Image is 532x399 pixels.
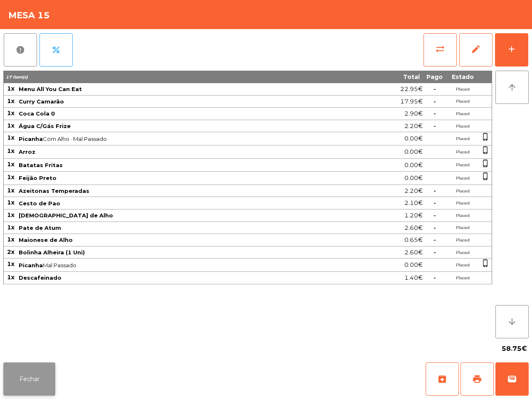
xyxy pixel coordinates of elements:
[4,33,37,66] button: report
[495,71,529,104] button: arrow_upward
[404,197,423,209] span: 2.10€
[404,222,423,234] span: 2.60€
[507,82,517,92] i: arrow_upward
[404,172,423,184] span: 0.00€
[7,109,15,117] span: 1x
[481,133,490,141] span: phone_iphone
[400,96,423,107] span: 17.95€
[7,97,15,105] span: 1x
[7,134,15,141] span: 1x
[437,374,447,384] span: archive
[446,159,479,172] td: Placed
[7,248,15,256] span: 2x
[19,262,343,268] span: Mal Passado
[7,147,15,155] span: 1x
[481,159,490,167] span: phone_iphone
[19,98,64,105] span: Curry Camarão
[7,85,15,92] span: 1x
[481,172,490,180] span: phone_iphone
[404,121,423,132] span: 2.20€
[446,108,479,120] td: Placed
[404,133,423,144] span: 0.00€
[471,44,481,54] span: edit
[495,33,528,66] button: add
[7,211,15,219] span: 1x
[404,234,423,246] span: 0.65€
[507,44,517,54] div: add
[446,83,479,96] td: Placed
[461,362,494,396] button: print
[7,173,15,181] span: 1x
[404,247,423,258] span: 2.60€
[446,246,479,259] td: Placed
[446,120,479,133] td: Placed
[404,272,423,283] span: 1.40€
[481,259,490,267] span: phone_iphone
[502,342,527,355] span: 58.75€
[446,71,479,83] th: Estado
[433,274,436,281] span: -
[3,362,55,396] button: Fechar
[495,305,529,338] button: arrow_downward
[433,212,436,219] span: -
[19,86,82,92] span: Menu All You Can Eat
[433,249,436,256] span: -
[507,374,517,384] span: wallet
[7,236,15,243] span: 1x
[433,187,436,195] span: -
[51,45,61,55] span: percent
[19,224,61,231] span: Pate de Atum
[39,33,73,66] button: percent
[433,236,436,244] span: -
[19,110,55,117] span: Coca Cola 0
[7,160,15,168] span: 1x
[481,146,490,154] span: phone_iphone
[404,108,423,119] span: 2.90€
[446,145,479,159] td: Placed
[344,71,423,83] th: Total
[19,200,60,207] span: Cesto de Pao
[446,197,479,209] td: Placed
[446,185,479,197] td: Placed
[404,210,423,221] span: 1.20€
[19,162,63,168] span: Batatas Fritas
[6,74,28,80] span: 17 item(s)
[19,236,73,243] span: Maionese de Alho
[400,84,423,95] span: 22.95€
[19,274,62,281] span: Descafeinado
[424,33,457,66] button: sync_alt
[19,135,43,142] span: Picanha
[446,234,479,246] td: Placed
[7,122,15,129] span: 1x
[19,262,43,268] span: Picanha
[19,123,71,129] span: Água C/Gás Frize
[433,98,436,105] span: -
[404,259,423,271] span: 0.00€
[495,362,529,396] button: wallet
[446,272,479,284] td: Placed
[404,146,423,158] span: 0.00€
[426,362,459,396] button: archive
[19,249,85,256] span: Bolinha Alheira (1 Uni)
[7,224,15,231] span: 1x
[433,199,436,207] span: -
[7,273,15,281] span: 1x
[404,185,423,197] span: 2.20€
[446,222,479,234] td: Placed
[404,160,423,171] span: 0.00€
[446,259,479,272] td: Placed
[446,132,479,145] td: Placed
[19,148,35,155] span: Arroz
[459,33,493,66] button: edit
[7,199,15,206] span: 1x
[423,71,446,83] th: Pago
[433,110,436,117] span: -
[7,187,15,194] span: 1x
[446,96,479,108] td: Placed
[435,44,445,54] span: sync_alt
[19,187,89,194] span: Azeitonas Temperadas
[433,224,436,232] span: -
[8,9,50,22] h4: Mesa 15
[15,45,25,55] span: report
[446,172,479,185] td: Placed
